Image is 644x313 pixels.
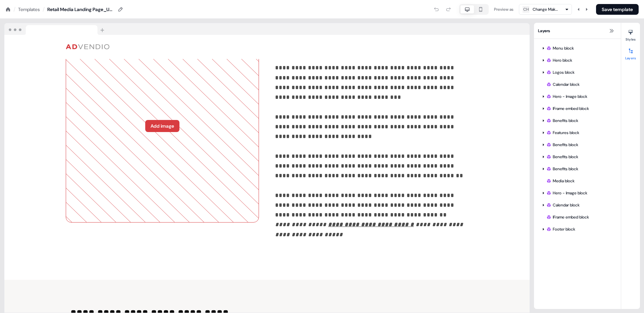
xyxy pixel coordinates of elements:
[533,6,559,13] div: Change Makers
[546,117,614,124] div: Benefits block
[538,91,617,102] div: Hero - Image block
[538,103,617,114] div: IFrame embed block
[145,120,179,132] button: Add image
[538,79,617,90] div: Calendar block
[519,4,572,15] button: CHChange Makers
[546,93,614,100] div: Hero - Image block
[546,105,614,112] div: IFrame embed block
[546,166,614,172] div: Benefits block
[13,6,15,13] div: /
[538,127,617,138] div: Features block
[523,6,529,13] div: CH
[621,46,640,60] button: Layers
[546,202,614,208] div: Calendar block
[538,212,617,223] div: IFrame embed block
[546,45,614,52] div: Menu block
[538,164,617,174] div: Benefits block
[538,55,617,66] div: Hero block
[538,43,617,54] div: Menu block
[538,139,617,150] div: Benefits block
[66,29,259,223] div: Add image
[538,200,617,210] div: Calendar block
[538,115,617,126] div: Benefits block
[534,23,621,39] div: Layers
[4,23,107,35] img: Browser topbar
[621,27,640,42] button: Styles
[494,6,514,13] div: Preview as
[546,129,614,136] div: Features block
[596,4,639,15] button: Save template
[538,67,617,78] div: Logos block
[18,6,40,13] a: Templates
[546,69,614,76] div: Logos block
[43,6,45,13] div: /
[546,226,614,233] div: Footer block
[538,151,617,162] div: Benefits block
[538,176,617,186] div: Media block
[546,153,614,160] div: Benefits block
[546,81,614,88] div: Calendar block
[546,190,614,196] div: Hero - Image block
[538,224,617,235] div: Footer block
[546,57,614,64] div: Hero block
[546,178,614,184] div: Media block
[538,188,617,198] div: Hero - Image block
[546,141,614,148] div: Benefits block
[47,6,114,13] div: Retail Media Landing Page_Unaware_Aware
[546,214,614,221] div: IFrame embed block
